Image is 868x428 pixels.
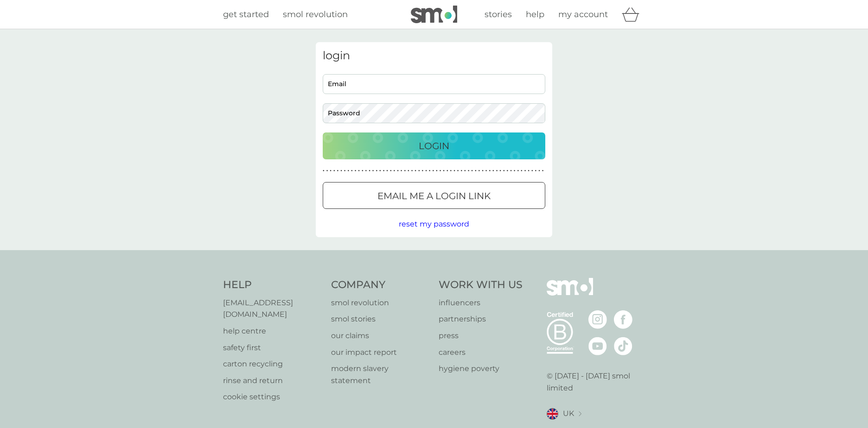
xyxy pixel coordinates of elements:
[439,278,523,292] h4: Work With Us
[390,169,392,173] p: ●
[331,346,430,359] a: our impact report
[440,169,441,173] p: ●
[323,169,325,173] p: ●
[377,189,491,203] p: Email me a login link
[460,169,462,173] p: ●
[355,169,357,173] p: ●
[479,169,480,173] p: ●
[439,313,523,325] a: partnerships
[394,169,396,173] p: ●
[331,330,430,342] a: our claims
[485,8,512,21] a: stories
[496,169,498,173] p: ●
[399,220,469,228] span: reset my password
[450,169,452,173] p: ●
[453,169,455,173] p: ●
[464,169,466,173] p: ●
[485,9,512,19] span: stories
[411,169,413,173] p: ●
[223,278,322,292] h4: Help
[408,169,409,173] p: ●
[439,363,523,375] a: hygiene poverty
[418,169,420,173] p: ●
[415,169,416,173] p: ●
[340,169,342,173] p: ●
[283,8,348,21] a: smol revolution
[331,313,430,325] p: smol stories
[425,169,427,173] p: ●
[457,169,459,173] p: ●
[517,169,519,173] p: ●
[535,169,537,173] p: ●
[538,169,540,173] p: ●
[439,346,523,359] p: careers
[358,169,360,173] p: ●
[369,169,370,173] p: ●
[323,132,545,159] button: Login
[223,358,322,370] a: carton recycling
[399,218,469,230] button: reset my password
[558,9,608,19] span: my account
[337,169,339,173] p: ●
[223,297,322,321] a: [EMAIL_ADDRESS][DOMAIN_NAME]
[283,9,348,19] span: smol revolution
[492,169,494,173] p: ●
[386,169,388,173] p: ●
[223,375,322,387] a: rinse and return
[330,169,332,173] p: ●
[383,169,385,173] p: ●
[485,169,487,173] p: ●
[547,370,645,394] p: © [DATE] - [DATE] smol limited
[419,138,449,153] p: Login
[521,169,523,173] p: ●
[323,182,545,209] button: Email me a login link
[326,169,328,173] p: ●
[401,169,402,173] p: ●
[333,169,335,173] p: ●
[524,169,526,173] p: ●
[503,169,505,173] p: ●
[362,169,364,173] p: ●
[468,169,470,173] p: ●
[223,342,322,354] p: safety first
[376,169,377,173] p: ●
[547,278,593,309] img: smol
[404,169,406,173] p: ●
[223,325,322,337] a: help centre
[588,337,607,355] img: visit the smol Youtube page
[351,169,353,173] p: ●
[344,169,346,173] p: ●
[475,169,477,173] p: ●
[397,169,399,173] p: ●
[347,169,349,173] p: ●
[223,9,269,19] span: get started
[542,169,544,173] p: ●
[223,8,269,21] a: get started
[439,330,523,342] a: press
[579,411,581,416] img: select a new location
[614,310,632,329] img: visit the smol Facebook page
[323,49,545,63] h3: login
[489,169,491,173] p: ●
[422,169,424,173] p: ●
[558,8,608,21] a: my account
[614,337,632,355] img: visit the smol Tiktok page
[223,391,322,403] p: cookie settings
[331,297,430,309] a: smol revolution
[526,9,544,19] span: help
[622,5,645,24] div: basket
[482,169,484,173] p: ●
[379,169,381,173] p: ●
[443,169,445,173] p: ●
[471,169,473,173] p: ●
[429,169,431,173] p: ●
[588,310,607,329] img: visit the smol Instagram page
[331,363,430,386] a: modern slavery statement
